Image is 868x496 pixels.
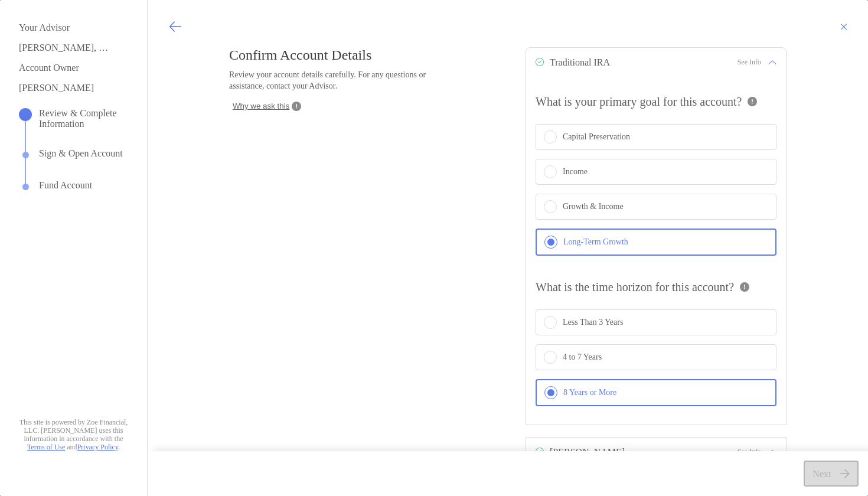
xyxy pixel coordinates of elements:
div: icon arrow[PERSON_NAME]See Info [526,438,786,466]
a: Terms of Use [27,443,65,451]
h6: 8 Years or More [563,386,616,399]
span: See Info [738,57,761,68]
p: Traditional IRA [550,55,610,70]
img: button icon [168,19,182,34]
div: Sign & Open Account [39,148,123,161]
h3: [PERSON_NAME] [19,82,113,93]
h6: Capital Preservation [563,130,630,143]
h6: 4 to 7 Years [563,351,602,364]
h6: Less Than 3 Years [563,316,623,329]
h4: Your Advisor [19,22,119,33]
h4: Account Owner [19,62,119,73]
a: Privacy Policy [77,443,119,451]
p: Review your account details carefully. For any questions or assistance, contact your Advisor. [229,69,430,92]
img: icon arrow [768,448,776,456]
div: Fund Account [39,180,92,193]
img: icon arrow [768,58,776,67]
h4: What is your primary goal for this account? [536,95,742,109]
p: This site is powered by Zoe Financial, LLC. [PERSON_NAME] uses this information in accordance wit... [19,418,128,451]
h6: Income [563,165,588,178]
img: button icon [840,19,847,34]
h4: What is the time horizon for this account? [536,280,734,294]
span: Why we ask this [233,101,289,112]
div: icon arrowTraditional IRASee Info [526,48,786,77]
span: See Info [738,446,761,458]
h3: [PERSON_NAME], CFP AIF [19,42,113,53]
p: [PERSON_NAME] [550,445,625,459]
div: Review & Complete Information [39,108,128,129]
button: Why we ask this [229,100,305,112]
h3: Confirm Account Details [229,47,430,63]
h6: Long-Term Growth [563,236,628,249]
h6: Growth & Income [563,200,624,213]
